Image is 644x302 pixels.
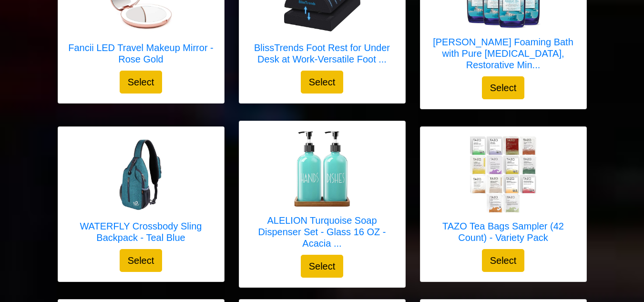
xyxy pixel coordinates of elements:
a: TAZO Tea Bags Sampler (42 Count) - Variety Pack TAZO Tea Bags Sampler (42 Count) - Variety Pack [430,136,577,249]
button: Select [120,249,163,272]
a: ALELION Turquoise Soap Dispenser Set - Glass 16 OZ - Acacia Wood Tray ALELION Turquoise Soap Disp... [249,131,396,255]
h5: TAZO Tea Bags Sampler (42 Count) - Variety Pack [430,220,577,243]
button: Select [482,249,525,272]
img: WATERFLY Crossbody Sling Backpack - Teal Blue [103,136,179,213]
button: Select [301,255,344,278]
h5: BlissTrends Foot Rest for Under Desk at Work-Versatile Foot ... [249,42,396,65]
img: ALELION Turquoise Soap Dispenser Set - Glass 16 OZ - Acacia Wood Tray [284,131,360,207]
button: Select [301,71,344,94]
a: WATERFLY Crossbody Sling Backpack - Teal Blue WATERFLY Crossbody Sling Backpack - Teal Blue [68,136,215,249]
button: Select [120,71,163,94]
h5: [PERSON_NAME] Foaming Bath with Pure [MEDICAL_DATA], Restorative Min... [430,36,577,71]
h5: WATERFLY Crossbody Sling Backpack - Teal Blue [68,220,215,243]
img: TAZO Tea Bags Sampler (42 Count) - Variety Pack [465,136,542,213]
button: Select [482,76,525,99]
h5: ALELION Turquoise Soap Dispenser Set - Glass 16 OZ - Acacia ... [249,215,396,249]
h5: Fancii LED Travel Makeup Mirror - Rose Gold [68,42,215,65]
